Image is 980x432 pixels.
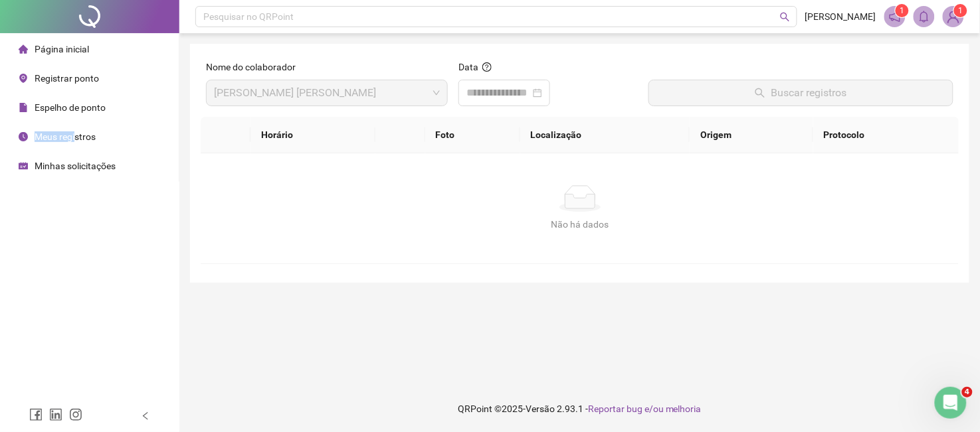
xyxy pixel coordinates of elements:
span: Espelho de ponto [35,102,106,113]
button: Buscar registros [648,80,953,106]
span: question-circle [482,62,492,72]
span: facebook [29,408,43,421]
span: instagram [69,408,82,421]
span: Data [458,62,478,72]
th: Origem [690,117,813,153]
span: bell [918,11,930,23]
div: Não há dados [217,217,943,232]
span: home [19,44,28,54]
span: Meus registros [35,131,96,142]
sup: 1 [896,4,909,17]
span: Reportar bug e/ou melhoria [588,403,702,414]
th: Foto [425,117,520,153]
th: Protocolo [813,117,959,153]
span: schedule [19,161,28,171]
th: Localização [520,117,690,153]
footer: QRPoint © 2025 - 2.93.1 - [179,386,980,432]
span: PAULA LEOBALDO PEDROSO DE OLIVEIRA [214,80,440,106]
span: file [19,103,28,112]
span: clock-circle [19,132,28,141]
span: Página inicial [35,44,89,54]
img: 52243 [943,7,963,27]
span: [PERSON_NAME] [805,9,876,24]
span: 1 [900,6,905,15]
span: Minhas solicitações [35,161,116,171]
sup: Atualize o seu contato no menu Meus Dados [954,4,967,17]
span: search [780,12,790,22]
span: Versão [526,403,555,414]
span: linkedin [49,408,62,421]
span: left [141,411,150,421]
label: Nome do colaborador [206,60,304,74]
iframe: Intercom live chat [935,387,967,419]
span: environment [19,74,28,83]
span: 1 [959,6,963,15]
span: Registrar ponto [35,73,99,84]
th: Horário [250,117,375,153]
span: notification [889,11,901,23]
span: 4 [962,387,973,397]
